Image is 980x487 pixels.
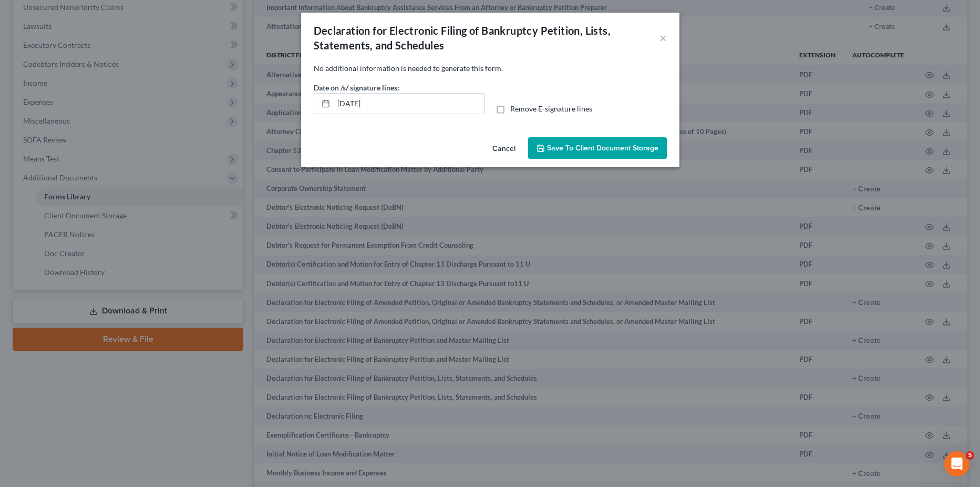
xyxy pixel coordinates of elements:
[314,23,659,53] div: Declaration for Electronic Filing of Bankruptcy Petition, Lists, Statements, and Schedules
[966,451,974,460] span: 5
[510,104,592,113] span: Remove E-signature lines
[334,94,484,114] input: MM/DD/YYYY
[528,137,667,159] button: Save to Client Document Storage
[484,138,524,159] button: Cancel
[944,451,969,476] iframe: Intercom live chat
[659,32,667,44] button: ×
[314,63,667,74] p: No additional information is needed to generate this form.
[547,144,658,153] span: Save to Client Document Storage
[314,82,399,93] label: Date on /s/ signature lines:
